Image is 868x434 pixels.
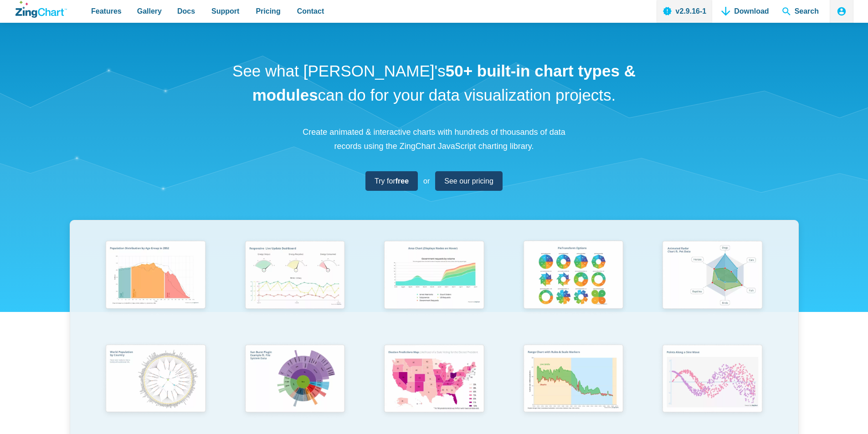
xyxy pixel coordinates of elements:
[423,175,430,187] span: or
[239,236,350,316] img: Responsive Live Update Dashboard
[298,125,571,153] p: Create animated & interactive charts with hundreds of thousands of data records using the ZingCha...
[239,340,350,419] img: Sun Burst Plugin Example ft. File System Data
[229,59,639,107] h1: See what [PERSON_NAME]'s can do for your data visualization projects.
[177,5,195,17] span: Docs
[91,5,122,17] span: Features
[503,236,643,340] a: Pie Transform Options
[378,236,489,316] img: Area Chart (Displays Nodes on Hover)
[86,236,226,340] a: Population Distribution by Age Group in 2052
[518,340,629,420] img: Range Chart with Rultes & Scale Markers
[100,236,211,316] img: Population Distribution by Age Group in 2052
[365,171,418,191] a: Try forfree
[657,340,768,419] img: Points Along a Sine Wave
[100,340,211,420] img: World Population by Country
[137,5,162,17] span: Gallery
[211,5,239,17] span: Support
[518,236,629,316] img: Pie Transform Options
[657,236,768,316] img: Animated Radar Chart ft. Pet Data
[444,175,493,187] span: See our pricing
[252,62,636,104] strong: 50+ built-in chart types & modules
[297,5,324,17] span: Contact
[365,236,504,340] a: Area Chart (Displays Nodes on Hover)
[378,340,489,419] img: Election Predictions Map
[225,236,365,340] a: Responsive Live Update Dashboard
[643,236,782,340] a: Animated Radar Chart ft. Pet Data
[375,175,409,187] span: Try for
[435,171,503,191] a: See our pricing
[256,5,280,17] span: Pricing
[15,1,67,18] a: ZingChart Logo. Click to return to the homepage
[395,177,409,185] strong: free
